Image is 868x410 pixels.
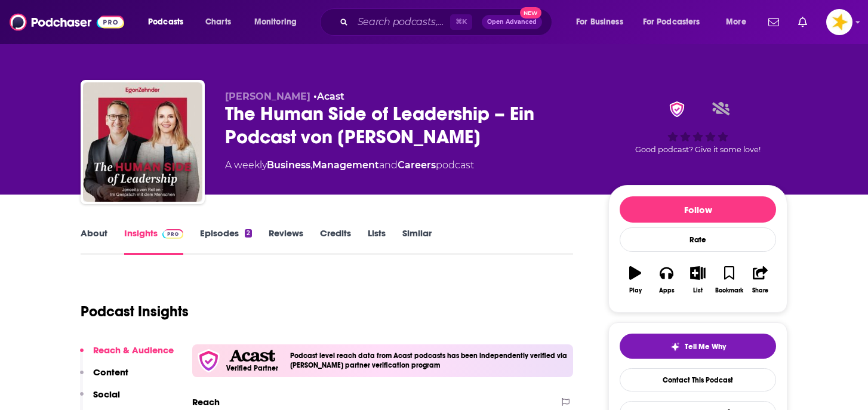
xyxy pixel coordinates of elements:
a: Show notifications dropdown [793,12,812,32]
span: • [313,91,344,102]
input: Search podcasts, credits, & more... [353,13,450,32]
button: Apps [651,258,682,301]
button: Reach & Audience [80,344,174,366]
div: 2 [245,229,252,238]
a: Charts [198,13,238,32]
a: Episodes2 [200,227,252,255]
img: The Human Side of Leadership – Ein Podcast von Egon Zehnder [83,82,202,202]
a: Lists [368,227,386,255]
button: open menu [635,13,718,32]
a: InsightsPodchaser Pro [124,227,183,255]
h2: Reach [192,396,220,408]
span: Monitoring [254,14,297,30]
button: tell me why sparkleTell Me Why [620,334,776,359]
button: open menu [246,13,312,32]
span: More [726,14,746,30]
div: List [693,287,703,294]
a: Careers [398,159,436,171]
h5: Verified Partner [226,365,278,372]
button: Content [80,366,128,389]
span: , [310,159,312,171]
button: open menu [568,13,638,32]
h4: Podcast level reach data from Acast podcasts has been independently verified via [PERSON_NAME] pa... [290,352,568,369]
span: and [379,159,398,171]
p: Reach & Audience [93,344,174,356]
button: open menu [140,13,199,32]
h1: Podcast Insights [81,303,189,320]
a: Show notifications dropdown [764,12,784,32]
button: open menu [718,13,761,32]
span: Tell Me Why [685,342,726,352]
div: Share [752,287,768,294]
span: ⌘ K [450,14,472,30]
img: Acast [229,350,275,362]
button: Follow [620,196,776,223]
button: Show profile menu [826,9,852,35]
span: For Business [576,14,623,30]
img: Podchaser - Follow, Share and Rate Podcasts [10,11,124,33]
span: Good podcast? Give it some love! [635,145,761,154]
span: New [520,7,541,19]
img: tell me why sparkle [670,342,680,352]
p: Social [93,389,120,400]
span: [PERSON_NAME] [225,91,310,102]
a: Similar [402,227,432,255]
button: List [682,258,713,301]
a: Acast [317,91,344,102]
span: For Podcasters [643,14,700,30]
img: User Profile [826,9,852,35]
p: Content [93,366,128,378]
div: Apps [659,287,675,294]
span: Open Advanced [487,19,537,25]
span: Podcasts [148,14,183,30]
img: verified Badge [666,101,688,117]
a: About [81,227,107,255]
a: Management [312,159,379,171]
a: Business [267,159,310,171]
div: A weekly podcast [225,158,474,172]
div: Rate [620,227,776,252]
img: verfied icon [197,349,220,372]
a: Credits [320,227,351,255]
a: Contact This Podcast [620,368,776,391]
button: Share [745,258,776,301]
button: Bookmark [713,258,744,301]
span: Charts [205,14,231,30]
img: Podchaser Pro [162,229,183,239]
button: Open AdvancedNew [482,15,542,29]
div: Play [629,287,642,294]
button: Play [620,258,651,301]
div: verified BadgeGood podcast? Give it some love! [608,91,787,165]
a: Reviews [269,227,303,255]
div: Bookmark [715,287,743,294]
span: Logged in as Spreaker_Prime [826,9,852,35]
div: Search podcasts, credits, & more... [331,8,564,36]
